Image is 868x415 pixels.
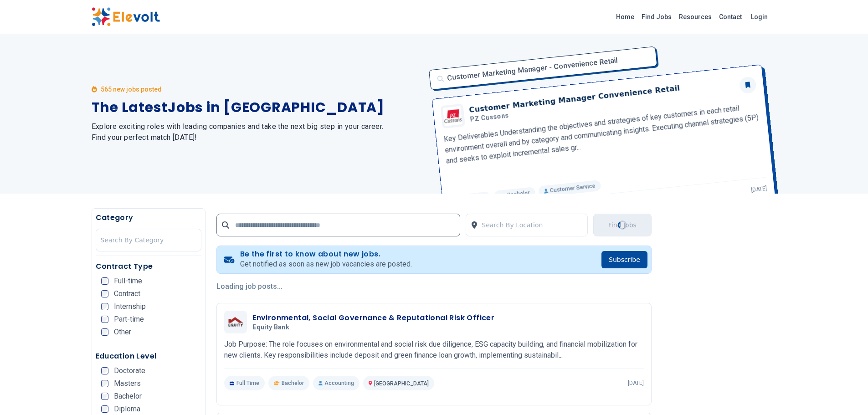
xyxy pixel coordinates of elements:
a: Resources [675,10,715,24]
p: 565 new jobs posted [101,85,162,94]
span: Bachelor [282,379,304,387]
a: Find Jobs [638,10,675,24]
span: Bachelor [114,393,142,400]
h2: Explore exciting roles with leading companies and take the next big step in your career. Find you... [92,121,423,143]
input: Doctorate [101,367,108,374]
input: Bachelor [101,393,108,400]
p: [DATE] [628,379,644,387]
a: Login [745,8,773,26]
p: Accounting [313,376,360,390]
img: Equity Bank [226,316,245,328]
p: Get notified as soon as new job vacancies are posted. [240,259,412,270]
button: Find JobsLoading... [593,214,652,236]
h5: Contract Type [96,261,202,272]
a: Equity BankEnvironmental, Social Governance & Reputational Risk OfficerEquity BankJob Purpose: Th... [224,311,644,390]
p: Loading job posts... [216,281,652,292]
button: Subscribe [601,251,647,268]
div: Loading... [616,219,628,231]
input: Contract [101,290,108,297]
a: Contact [715,10,745,24]
span: Doctorate [114,367,145,374]
input: Other [101,328,108,336]
h4: Be the first to know about new jobs. [240,250,412,259]
h3: Environmental, Social Governance & Reputational Risk Officer [252,313,494,323]
span: Masters [114,380,141,387]
input: Part-time [101,316,108,323]
span: [GEOGRAPHIC_DATA] [374,380,429,387]
span: Contract [114,290,140,297]
span: Equity Bank [252,323,289,332]
input: Full-time [101,277,108,285]
p: Full Time [224,376,265,390]
h1: The Latest Jobs in [GEOGRAPHIC_DATA] [92,99,423,116]
input: Internship [101,303,108,310]
span: Diploma [114,405,140,413]
span: Internship [114,303,146,310]
span: Part-time [114,316,144,323]
h5: Category [96,212,202,223]
span: Full-time [114,277,142,285]
p: Job Purpose: The role focuses on environmental and social risk due diligence, ESG capacity buildi... [224,339,644,361]
h5: Education Level [96,351,202,362]
a: Home [612,10,638,24]
input: Masters [101,380,108,387]
input: Diploma [101,405,108,413]
img: Elevolt [92,7,160,26]
iframe: Chat Widget [822,371,868,415]
span: Other [114,328,131,336]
